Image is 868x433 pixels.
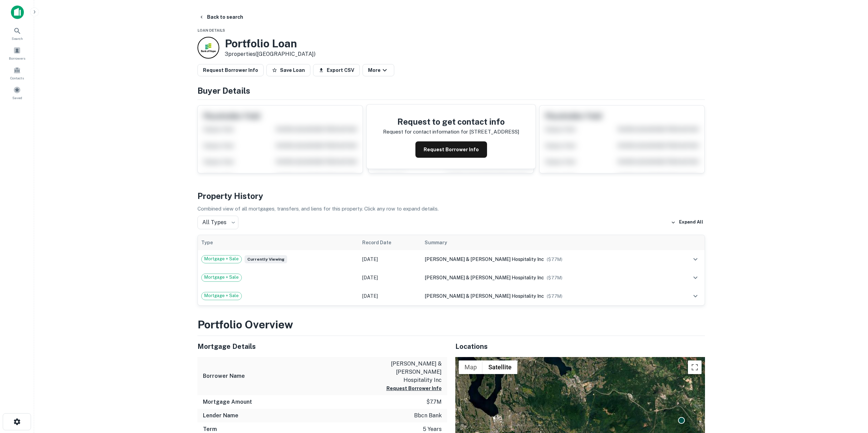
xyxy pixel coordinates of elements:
th: Summary [421,235,673,250]
h6: Lender Name [203,412,238,420]
button: Expand All [669,217,705,228]
button: Show satellite imagery [483,360,517,374]
p: bbcn bank [414,412,442,420]
button: expand row [690,253,701,265]
button: Request Borrower Info [386,384,442,392]
span: Loan Details [197,28,225,32]
span: Search [12,36,23,41]
span: [PERSON_NAME] & [PERSON_NAME] hospitality inc [425,275,544,280]
button: Export CSV [313,64,360,76]
span: ($ 7.7M ) [547,294,562,299]
span: Mortgage + Sale [202,274,241,281]
button: Toggle fullscreen view [688,360,702,374]
td: [DATE] [359,268,421,287]
span: ($ 7.7M ) [547,257,562,262]
a: Search [2,24,32,43]
button: Request Borrower Info [197,64,264,76]
span: Mortgage + Sale [202,292,241,299]
h6: Borrower Name [203,372,245,380]
button: Back to search [196,11,246,23]
th: Record Date [359,235,421,250]
td: [DATE] [359,250,421,268]
p: [PERSON_NAME] & [PERSON_NAME] hospitality inc [380,360,442,384]
button: expand row [690,290,701,302]
span: Contacts [10,75,24,81]
span: Saved [12,95,22,100]
h6: Mortgage Amount [203,398,252,406]
div: All Types [197,216,238,229]
span: [PERSON_NAME] & [PERSON_NAME] hospitality inc [425,293,544,299]
th: Type [198,235,359,250]
img: capitalize-icon.png [11,5,24,19]
button: expand row [690,272,701,283]
p: [STREET_ADDRESS] [469,128,519,136]
span: [PERSON_NAME] & [PERSON_NAME] hospitality inc [425,257,544,262]
a: Borrowers [2,44,32,62]
h4: Property History [197,190,705,202]
p: 3 properties ([GEOGRAPHIC_DATA]) [225,50,315,58]
h4: Request to get contact info [383,115,519,128]
p: $7.7m [426,398,442,406]
button: Save Loan [266,64,310,76]
button: Show street map [459,360,483,374]
h5: Locations [455,341,705,352]
td: [DATE] [359,287,421,305]
p: Request for contact information for [383,128,468,136]
h3: Portfolio Loan [225,37,315,50]
iframe: Chat Widget [834,378,868,411]
span: ($ 7.7M ) [547,275,562,280]
p: Combined view of all mortgages, transfers, and liens for this property. Click any row to expand d... [197,205,705,213]
a: Contacts [2,64,32,82]
span: Currently viewing [245,255,287,263]
button: Request Borrower Info [415,141,487,158]
button: More [363,64,394,76]
h3: Portfolio Overview [197,316,705,333]
h5: Mortgage Details [197,341,447,352]
span: Mortgage + Sale [202,256,241,262]
a: Saved [2,83,32,102]
span: Borrowers [9,56,25,61]
h4: Buyer Details [197,84,705,97]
